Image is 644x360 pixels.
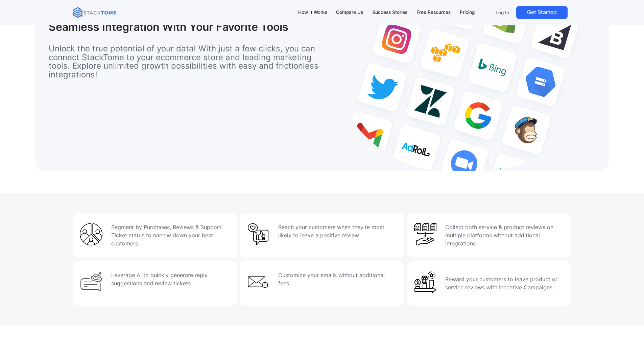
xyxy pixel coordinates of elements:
p: Log In [496,9,509,16]
p: Reach your customers when they're most likely to leave a positive review ‍ [275,223,397,247]
div: How It Works [298,9,327,16]
a: Get Started [516,6,568,19]
h1: Seamless Integration With Your Favorite Tools [49,21,304,33]
a: Log In [491,6,514,19]
div: Free Resources [416,9,451,16]
p: Unlock the true potential of your data! With just a few clicks, you can connect StackTome to your... [49,44,324,79]
a: Pricing [456,5,478,20]
div: Pricing [460,9,475,16]
p: Reward your customers to leave product or service reviews with Incentive Campaigns [442,275,564,291]
a: Success Stories [369,5,411,20]
p: Collect both service & product reviews on multiple platforms without additional integrations [442,223,564,247]
a: Compare Us [333,5,366,20]
a: Free Resources [413,5,454,20]
p: Segment by Purchases, Reviews & Support Ticket status to narrow down your best customers [108,223,230,247]
div: Success Stories [372,9,407,16]
p: Leverage AI to quickly generate reply suggestions and review tickets ‍ [108,271,230,295]
div: Compare Us [336,9,363,16]
a: How It Works [295,5,330,20]
p: Customize your emails without additional fees ‍ [275,271,397,295]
